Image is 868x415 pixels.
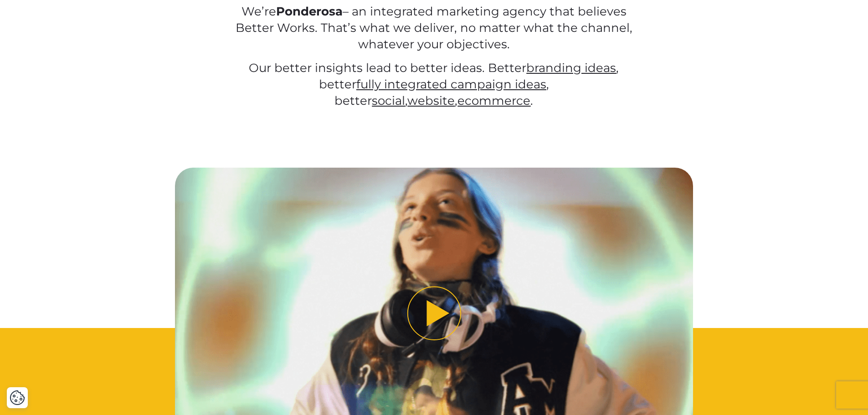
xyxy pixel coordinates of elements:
[356,77,546,92] a: fully integrated campaign ideas
[10,390,25,405] button: Cookie Settings
[526,61,616,75] a: branding ideas
[372,93,405,108] a: social
[407,93,455,108] a: website
[10,390,25,405] img: Revisit consent button
[228,4,640,53] p: We’re – an integrated marketing agency that believes Better Works. That’s what we deliver, no mat...
[228,60,640,109] p: Our better insights lead to better ideas. Better , better , better , , .
[276,4,343,19] strong: Ponderosa
[457,93,530,108] a: ecommerce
